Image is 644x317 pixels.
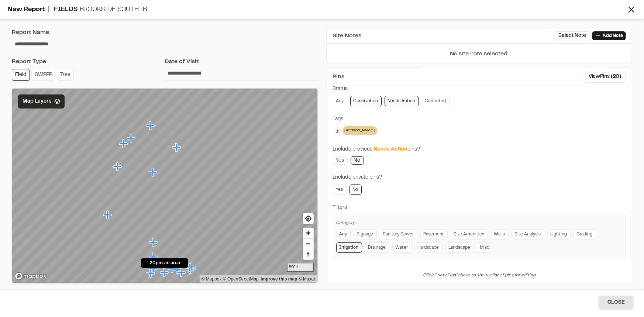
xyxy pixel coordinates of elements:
button: Edit Tags [333,127,341,135]
span: Fields [54,7,78,13]
div: Include previous pins? [333,145,626,154]
a: Drainage [365,242,389,253]
div: Category [336,220,623,226]
a: Pavement [420,229,448,240]
a: Hardscape [414,242,442,253]
a: Map feedback [261,276,297,282]
div: Filters [333,204,626,212]
div: Include private pins? [333,173,626,182]
div: Map marker [172,143,182,152]
button: Select Note [554,31,591,40]
span: Zoom out [303,239,314,249]
span: Needs Action [374,147,408,152]
div: Map marker [103,210,113,220]
div: Map marker [113,162,123,172]
div: Report Name [12,28,318,37]
a: Sanitary Sewer [380,229,417,240]
a: Maxar [299,276,316,282]
a: Water [392,242,411,253]
span: 20 pins in area [149,260,180,266]
a: Misc [477,242,493,253]
div: Map marker [168,264,178,273]
button: Find my location [303,213,314,224]
div: New Report [7,5,626,15]
div: Map marker [149,238,159,247]
a: Site Analysis [512,229,544,240]
div: Tags [333,115,626,123]
a: Any [336,229,351,240]
span: Pins [333,72,345,81]
button: Zoom in [303,228,314,238]
a: Corrected [422,96,450,106]
div: Map marker [147,269,156,278]
div: Map marker [149,168,158,177]
a: Mapbox [202,276,222,282]
span: Site Notes [333,31,362,40]
div: Map marker [127,134,137,143]
div: Map marker [146,121,156,131]
a: OpenStreetMap [223,276,259,282]
div: Map marker [149,252,159,262]
a: Site Amenities [451,229,488,240]
button: ViewPins (20) [584,71,626,83]
div: Map marker [187,262,197,272]
button: Reset bearing to north [303,249,314,260]
canvas: Map [12,89,317,283]
a: Needs Action [385,96,419,106]
button: Close [599,296,634,310]
a: Yes [333,185,347,195]
a: Irrigation [336,242,362,253]
p: No site note selected. [327,49,632,63]
div: Map marker [186,263,195,273]
p: Add Note [603,32,623,39]
div: Report Type [12,57,165,66]
div: Map marker [160,268,170,278]
a: Landscape [445,242,474,253]
a: Observation [350,96,382,106]
div: Map marker [119,139,129,149]
button: Zoom out [303,238,314,249]
a: Any [333,96,347,106]
div: 500 ft [287,263,314,272]
a: Yes [333,156,348,165]
span: Brookside South 1B [80,7,147,13]
a: Walls [491,229,509,240]
div: Map marker [177,268,187,278]
div: [PERSON_NAME] [342,126,377,135]
div: Status [333,85,626,93]
div: Date of Visit [165,57,317,66]
span: ( 20 ) [611,73,621,81]
div: Click "View Pins" above to show a list of pins for editing [327,268,632,283]
a: Grading [574,229,596,240]
a: No [351,156,364,165]
a: Signage [354,229,377,240]
div: Map marker [173,265,183,275]
a: Lighting [547,229,571,240]
a: No [349,185,362,195]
